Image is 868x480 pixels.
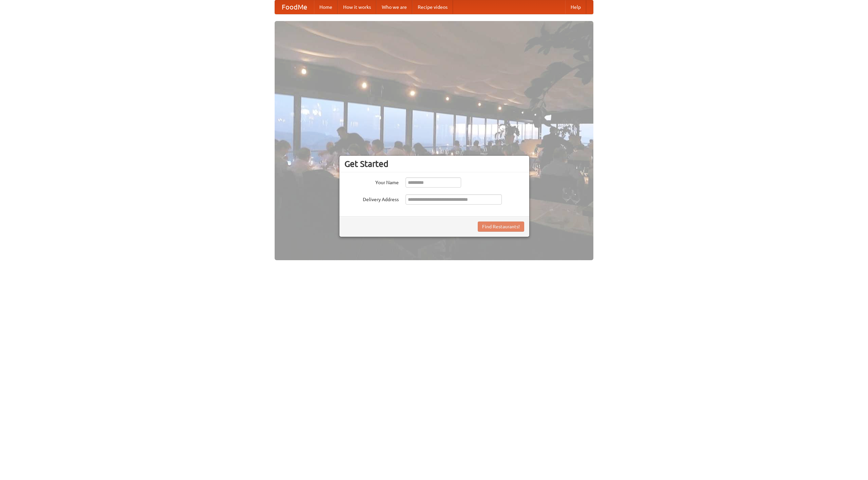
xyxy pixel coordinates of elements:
a: How it works [338,0,376,14]
a: Help [565,0,586,14]
h3: Get Started [344,159,524,169]
button: Find Restaurants! [478,222,524,232]
a: Home [314,0,338,14]
a: FoodMe [275,0,314,14]
label: Your Name [344,177,399,186]
a: Who we are [376,0,412,14]
label: Delivery Address [344,194,399,203]
a: Recipe videos [412,0,453,14]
